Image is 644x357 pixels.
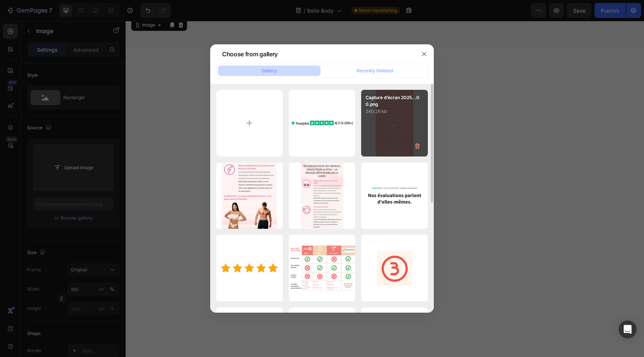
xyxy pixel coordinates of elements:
button: Recently Deleted [323,66,426,76]
img: image [289,246,356,291]
img: image [222,162,277,229]
div: Choose from gallery [222,50,278,59]
img: image [361,184,428,208]
img: image [301,162,343,229]
p: Capture d’écran 2025...00.png [366,94,423,108]
img: image [377,251,412,286]
button: Gallery [218,66,321,76]
img: image [216,260,282,276]
div: Open Intercom Messenger [619,320,637,338]
div: Recently Deleted [357,67,393,74]
div: Gallery [262,67,277,74]
p: 240.26 kb [366,108,423,115]
div: Image [15,1,31,7]
img: image [289,119,356,127]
